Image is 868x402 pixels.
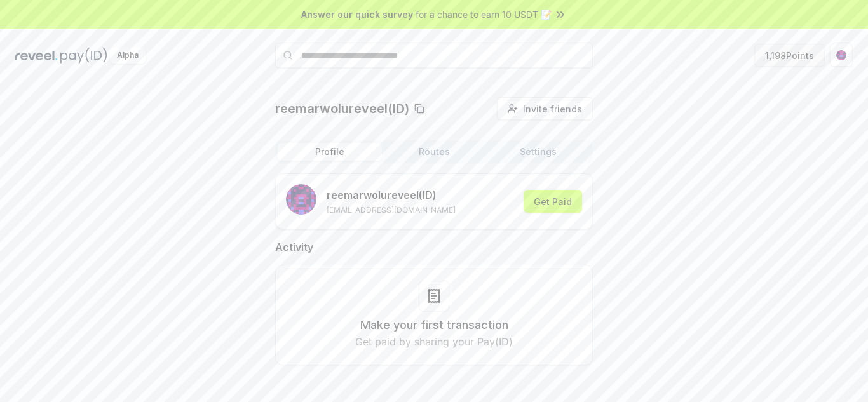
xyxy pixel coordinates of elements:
[15,48,58,64] img: reveel_dark
[60,48,107,64] img: pay_id
[486,143,590,161] button: Settings
[416,8,552,21] span: for a chance to earn 10 USDT 📝
[523,102,582,116] span: Invite friends
[360,316,508,334] h3: Make your first transaction
[754,44,825,67] button: 1,198Points
[524,190,582,213] button: Get Paid
[497,97,593,120] button: Invite friends
[110,48,146,64] div: Alpha
[327,187,456,203] p: reemarwolureveel (ID)
[301,8,413,21] span: Answer our quick survey
[327,205,456,215] p: [EMAIL_ADDRESS][DOMAIN_NAME]
[278,143,382,161] button: Profile
[275,100,409,117] p: reemarwolureveel(ID)
[355,334,513,349] p: Get paid by sharing your Pay(ID)
[382,143,486,161] button: Routes
[275,239,593,255] h2: Activity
